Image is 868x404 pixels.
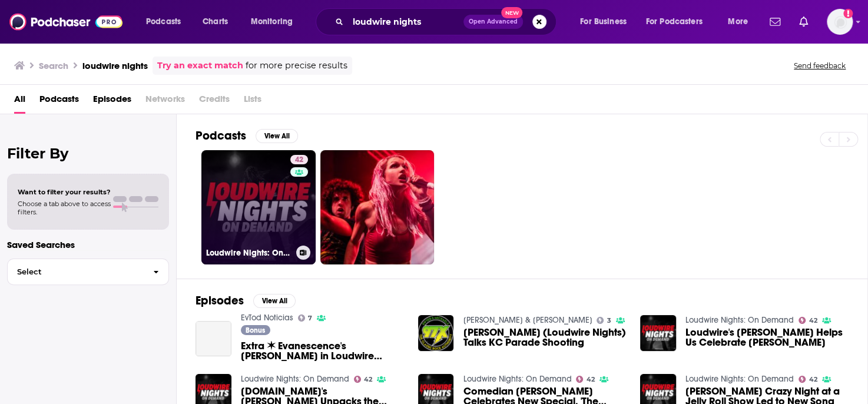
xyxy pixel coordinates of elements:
[597,317,611,324] a: 3
[809,318,817,323] span: 42
[18,188,111,196] span: Want to filter your results?
[327,8,568,35] div: Search podcasts, credits, & more...
[7,259,169,285] button: Select
[246,327,265,334] span: Bonus
[638,12,720,31] button: open menu
[348,12,463,31] input: Search podcasts, credits, & more...
[463,315,592,325] a: Dwyer & Michaels
[196,321,231,357] a: Extra ✶ Evanescence's Amy Lee in Loudwire Nights: Why I Broke My Silence on Politics
[7,145,169,162] h2: Filter By
[587,377,595,382] span: 42
[196,293,244,308] h2: Episodes
[685,327,849,347] a: Loudwire's Lauryn Schaffner Helps Us Celebrate Chris Cornell
[241,313,293,323] a: EvTod Noticias
[463,327,626,347] span: [PERSON_NAME] (Loudwire Nights) Talks KC Parade Shooting
[196,293,296,308] a: EpisodesView All
[765,12,785,32] a: Show notifications dropdown
[241,374,349,384] a: Loudwire Nights: On Demand
[9,11,122,33] img: Podchaser - Follow, Share and Rate Podcasts
[799,317,817,324] a: 42
[196,128,246,143] h2: Podcasts
[364,377,372,382] span: 42
[298,314,313,322] a: 7
[501,7,522,18] span: New
[199,90,230,114] span: Credits
[308,316,312,321] span: 7
[463,327,626,347] a: Chuck Armstrong (Loudwire Nights) Talks KC Parade Shooting
[203,14,228,30] span: Charts
[799,376,817,383] a: 42
[640,315,676,351] img: Loudwire's Lauryn Schaffner Helps Us Celebrate Chris Cornell
[201,150,316,264] a: 42Loudwire Nights: On Demand
[251,14,293,30] span: Monitoring
[93,90,131,114] a: Episodes
[146,14,181,30] span: Podcasts
[827,9,853,35] button: Show profile menu
[580,14,627,30] span: For Business
[790,61,849,71] button: Send feedback
[196,128,298,143] a: PodcastsView All
[157,59,243,72] a: Try an exact match
[843,9,853,18] svg: Add a profile image
[82,60,148,71] h3: loudwire nights
[646,14,703,30] span: For Podcasters
[8,268,144,276] span: Select
[463,15,523,29] button: Open AdvancedNew
[607,318,611,323] span: 3
[463,374,571,384] a: Loudwire Nights: On Demand
[685,327,849,347] span: Loudwire's [PERSON_NAME] Helps Us Celebrate [PERSON_NAME]
[469,19,518,25] span: Open Advanced
[572,12,641,31] button: open menu
[195,12,235,31] a: Charts
[253,294,296,308] button: View All
[418,315,454,351] img: Chuck Armstrong (Loudwire Nights) Talks KC Parade Shooting
[295,154,303,166] span: 42
[809,377,817,382] span: 42
[241,341,404,361] a: Extra ✶ Evanescence's Amy Lee in Loudwire Nights: Why I Broke My Silence on Politics
[827,9,853,35] img: User Profile
[244,90,261,114] span: Lists
[354,376,373,383] a: 42
[241,341,404,361] span: Extra ✶ Evanescence's [PERSON_NAME] in Loudwire Nights: Why I Broke My Silence on Politics
[7,239,169,250] p: Saved Searches
[18,200,111,216] span: Choose a tab above to access filters.
[794,12,813,32] a: Show notifications dropdown
[685,315,794,325] a: Loudwire Nights: On Demand
[827,9,853,35] span: Logged in as TaraKennedy
[256,129,298,143] button: View All
[685,374,794,384] a: Loudwire Nights: On Demand
[138,12,196,31] button: open menu
[14,90,25,114] a: All
[728,14,748,30] span: More
[290,155,308,164] a: 42
[243,12,308,31] button: open menu
[576,376,595,383] a: 42
[39,60,68,71] h3: Search
[206,248,291,258] h3: Loudwire Nights: On Demand
[246,59,347,72] span: for more precise results
[39,90,79,114] a: Podcasts
[145,90,185,114] span: Networks
[720,12,763,31] button: open menu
